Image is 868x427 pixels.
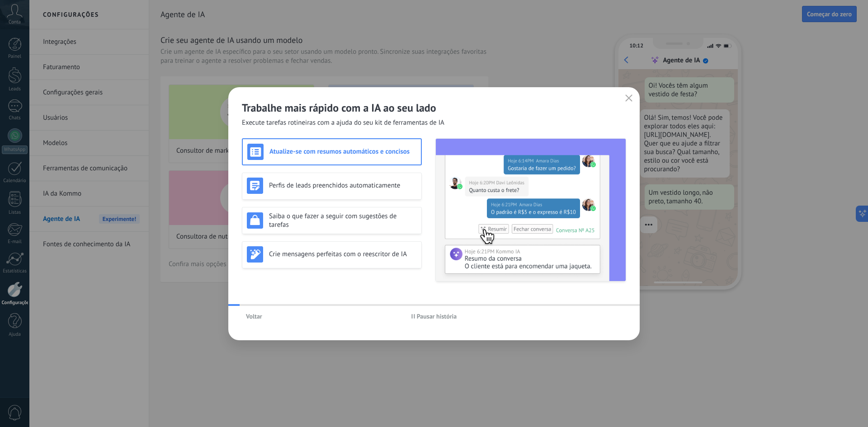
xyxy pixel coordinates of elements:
button: Voltar [242,310,266,323]
h3: Crie mensagens perfeitas com o reescritor de IA [269,250,417,258]
button: Pausar história [407,310,461,323]
span: Pausar história [417,313,457,319]
h2: Trabalhe mais rápido com a IA ao seu lado [242,101,626,115]
h3: Perfis de leads preenchidos automaticamente [269,181,417,190]
h3: Atualize-se com resumos automáticos e concisos [269,147,416,156]
h3: Saiba o que fazer a seguir com sugestões de tarefas [269,212,417,229]
span: Execute tarefas rotineiras com a ajuda do seu kit de ferramentas de IA [242,118,444,127]
span: Voltar [246,313,262,319]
